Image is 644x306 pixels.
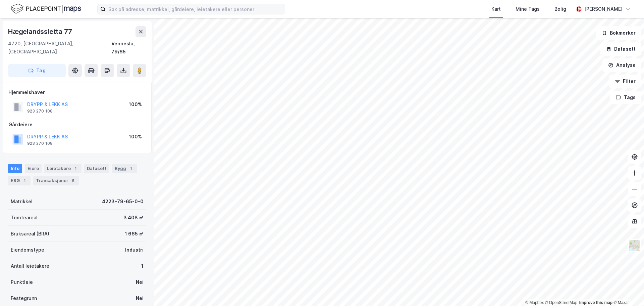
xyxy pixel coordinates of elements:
img: logo.f888ab2527a4732fd821a326f86c7f29.svg [11,3,81,15]
div: [PERSON_NAME] [584,5,623,13]
input: Søk på adresse, matrikkel, gårdeiere, leietakere eller personer [106,4,285,14]
div: 100% [129,133,142,141]
img: Z [628,239,641,252]
div: Punktleie [11,278,33,286]
div: 1 [141,262,144,270]
div: Kontrollprogram for chat [610,274,644,306]
iframe: Chat Widget [610,274,644,306]
div: 1 [127,165,134,172]
button: Analyse [602,58,641,72]
div: Festegrunn [11,294,37,302]
div: Nei [136,278,144,286]
div: 1 665 ㎡ [125,230,144,238]
div: Hægelandssletta 77 [8,26,73,37]
div: 100% [129,100,142,108]
div: Bolig [554,5,566,13]
div: Datasett [84,164,109,173]
div: Vennesla, 79/65 [111,40,146,56]
div: Eiendomstype [11,246,44,254]
a: Improve this map [579,300,612,305]
div: 923 270 108 [27,141,53,146]
div: 923 270 108 [27,108,53,114]
div: Kart [491,5,501,13]
div: Bygg [112,164,137,173]
div: Eiere [25,164,42,173]
div: Mine Tags [516,5,540,13]
div: Transaksjoner [33,176,79,185]
div: Tomteareal [11,214,38,222]
div: ESG [8,176,31,185]
div: 4223-79-65-0-0 [102,198,144,206]
div: 5 [70,177,76,184]
a: Mapbox [525,300,544,305]
a: OpenStreetMap [545,300,578,305]
div: Gårdeiere [8,121,146,129]
div: Antall leietakere [11,262,49,270]
button: Tag [8,64,66,77]
div: 1 [72,165,79,172]
div: Info [8,164,22,173]
button: Datasett [600,42,641,56]
div: Nei [136,294,144,302]
div: 4720, [GEOGRAPHIC_DATA], [GEOGRAPHIC_DATA] [8,40,111,56]
button: Filter [609,75,641,88]
div: Leietakere [44,164,82,173]
div: Bruksareal (BRA) [11,230,49,238]
div: 3 408 ㎡ [123,214,144,222]
div: Hjemmelshaver [8,88,146,96]
button: Tags [610,91,641,104]
div: Industri [125,246,144,254]
button: Bokmerker [596,26,641,40]
div: 1 [21,177,28,184]
div: Matrikkel [11,198,33,206]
